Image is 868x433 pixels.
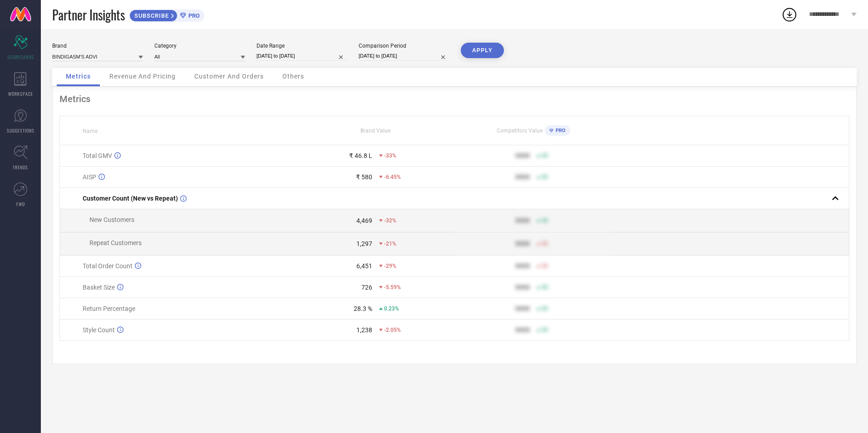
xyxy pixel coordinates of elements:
[52,43,143,49] div: Brand
[7,54,34,60] span: SCORECARDS
[515,152,530,159] div: 9999
[13,164,28,171] span: TRENDS
[461,43,504,58] button: APPLY
[194,73,264,80] span: Customer And Orders
[83,195,178,202] span: Customer Count (New vs Repeat)
[356,326,372,334] div: 1,238
[7,127,35,134] span: SUGGESTIONS
[256,43,347,49] div: Date Range
[384,284,401,290] span: -5.59%
[553,128,566,133] span: PRO
[515,240,530,247] div: 9999
[515,173,530,181] div: 9999
[349,152,372,159] div: ₹ 46.8 L
[781,6,798,23] div: Open download list
[384,153,396,159] span: -33%
[256,51,347,61] input: Select date range
[66,73,91,80] span: Metrics
[89,239,142,246] span: Repeat Customers
[8,90,33,97] span: WORKSPACE
[542,263,548,269] span: 50
[59,93,849,104] div: Metrics
[497,128,542,134] span: Competitors Value
[354,305,372,312] div: 28.3 %
[359,51,449,61] input: Select comparison period
[384,305,399,312] span: 0.23%
[282,73,304,80] span: Others
[542,327,548,333] span: 50
[542,217,548,224] span: 50
[109,73,176,80] span: Revenue And Pricing
[542,174,548,180] span: 50
[83,326,115,334] span: Style Count
[16,201,25,207] span: FWD
[515,284,530,291] div: 9999
[154,43,245,49] div: Category
[384,217,396,224] span: -32%
[83,152,112,159] span: Total GMV
[384,174,401,180] span: -6.45%
[542,284,548,290] span: 50
[129,7,204,22] a: SUBSCRIBEPRO
[384,241,396,247] span: -21%
[52,5,125,24] span: Partner Insights
[356,217,372,224] div: 4,469
[83,284,115,291] span: Basket Size
[542,153,548,159] span: 50
[186,12,200,19] span: PRO
[515,326,530,334] div: 9999
[130,12,171,19] span: SUBSCRIBE
[542,241,548,247] span: 50
[356,262,372,270] div: 6,451
[83,173,96,181] span: AISP
[384,327,401,333] span: -2.05%
[83,305,135,312] span: Return Percentage
[515,262,530,270] div: 9999
[515,305,530,312] div: 9999
[359,43,449,49] div: Comparison Period
[89,216,134,223] span: New Customers
[515,217,530,224] div: 9999
[542,305,548,312] span: 50
[83,262,133,270] span: Total Order Count
[356,173,372,181] div: ₹ 580
[384,263,396,269] span: -29%
[360,128,390,134] span: Brand Value
[361,284,372,291] div: 726
[356,240,372,247] div: 1,297
[83,128,98,134] span: Name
